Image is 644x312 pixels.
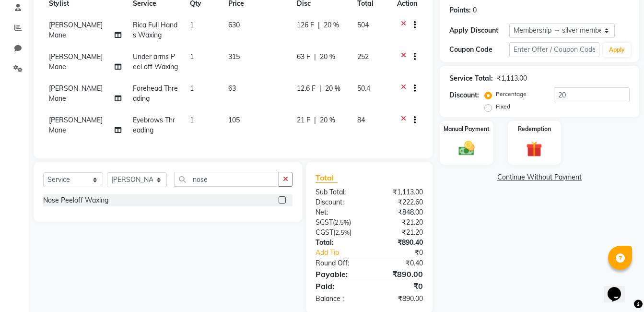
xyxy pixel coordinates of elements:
[335,228,350,236] span: 2.5%
[308,217,369,228] div: ( )
[308,258,369,268] div: Round Off:
[497,73,527,84] div: ₹1,113.00
[521,139,547,159] img: _gift.svg
[604,274,634,302] iframe: chat widget
[308,238,369,248] div: Total:
[473,5,477,15] div: 0
[133,52,178,71] span: Under arms Peel off Waxing
[133,116,175,134] span: Eyebrows Threading
[316,218,333,227] span: SGST
[369,187,430,197] div: ₹1,113.00
[444,125,490,133] label: Manual Payment
[316,173,338,183] span: Total
[297,84,316,94] span: 12.6 F
[190,21,194,29] span: 1
[308,228,369,238] div: ( )
[357,21,369,29] span: 504
[190,52,194,61] span: 1
[308,294,369,304] div: Balance :
[369,294,430,304] div: ₹890.00
[228,116,240,124] span: 105
[449,5,471,15] div: Points:
[379,248,430,258] div: ₹0
[314,52,316,62] span: |
[518,125,551,133] label: Redemption
[297,20,314,30] span: 126 F
[442,172,637,182] a: Continue Without Payment
[369,207,430,217] div: ₹848.00
[308,248,379,258] a: Add Tip
[49,116,103,134] span: [PERSON_NAME] Mane
[49,21,103,39] span: [PERSON_NAME] Mane
[320,115,335,125] span: 20 %
[190,84,194,93] span: 1
[454,139,480,157] img: _cash.svg
[369,228,430,238] div: ₹21.20
[297,52,310,62] span: 63 F
[43,195,108,205] div: Nose Peeloff Waxing
[449,73,493,84] div: Service Total:
[335,218,349,226] span: 2.5%
[449,45,509,55] div: Coupon Code
[308,197,369,207] div: Discount:
[325,84,340,94] span: 20 %
[228,21,240,29] span: 630
[320,52,335,62] span: 20 %
[228,52,240,61] span: 315
[319,84,321,94] span: |
[603,43,631,57] button: Apply
[369,258,430,268] div: ₹0.40
[369,197,430,207] div: ₹222.60
[369,217,430,228] div: ₹21.20
[133,21,177,39] span: Rica Full Hands Waxing
[133,84,178,103] span: Forehead Threading
[357,52,369,61] span: 252
[316,228,333,237] span: CGST
[318,20,320,30] span: |
[324,20,339,30] span: 20 %
[369,238,430,248] div: ₹890.40
[369,280,430,292] div: ₹0
[496,90,527,98] label: Percentage
[449,25,509,36] div: Apply Discount
[496,102,510,111] label: Fixed
[357,116,365,124] span: 84
[228,84,236,93] span: 63
[308,207,369,217] div: Net:
[314,115,316,125] span: |
[190,116,194,124] span: 1
[308,280,369,292] div: Paid:
[509,42,599,57] input: Enter Offer / Coupon Code
[297,115,310,125] span: 21 F
[308,268,369,280] div: Payable:
[357,84,370,93] span: 50.4
[49,84,103,103] span: [PERSON_NAME] Mane
[308,187,369,197] div: Sub Total:
[449,90,479,100] div: Discount:
[174,172,279,187] input: Search or Scan
[369,268,430,280] div: ₹890.00
[49,52,103,71] span: [PERSON_NAME] Mane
